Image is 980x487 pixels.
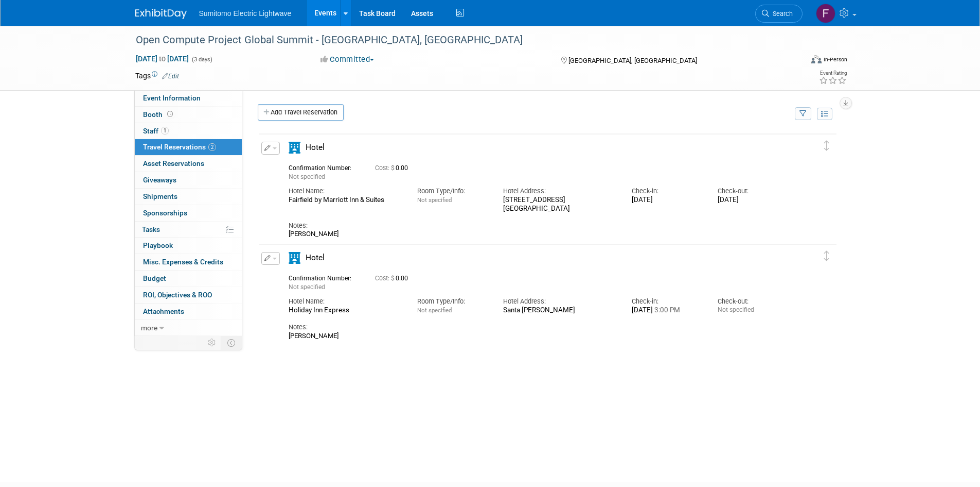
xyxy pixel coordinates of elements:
[824,141,829,151] i: Click and drag to move item
[135,205,242,221] a: Sponsorships
[375,164,412,172] span: 0.00
[135,254,242,270] a: Misc. Expenses & Credits
[143,159,204,167] span: Asset Reservations
[143,209,187,217] span: Sponsorships
[824,251,829,261] i: Click and drag to move item
[135,320,242,336] a: more
[289,161,360,172] div: Confirmation Number:
[135,156,242,172] a: Asset Reservations
[417,196,452,204] span: Not specified
[718,196,788,205] div: [DATE]
[135,304,242,320] a: Attachments
[816,4,835,23] img: Faith Byrd
[289,187,402,196] div: Hotel Name:
[289,196,402,205] div: Fairfield by Marriott Inn & Suites
[417,297,488,306] div: Room Type/Info:
[819,71,847,76] div: Event Rating
[742,54,848,69] div: Event Format
[718,187,788,196] div: Check-out:
[143,258,223,266] span: Misc. Expenses & Credits
[132,31,787,49] div: Open Compute Project Global Summit - [GEOGRAPHIC_DATA], [GEOGRAPHIC_DATA]
[208,143,216,151] span: 2
[289,306,402,315] div: Holiday Inn Express
[289,323,789,332] div: Notes:
[755,5,803,23] a: Search
[135,271,242,287] a: Budget
[161,127,169,135] span: 1
[503,297,616,306] div: Hotel Address:
[632,187,702,196] div: Check-in:
[135,107,242,123] a: Booth
[165,110,175,118] span: Booth not reserved yet
[135,90,242,106] a: Event Information
[143,291,212,299] span: ROI, Objectives & ROO
[632,196,702,205] div: [DATE]
[653,306,680,314] span: 3:00 PM
[632,306,702,315] div: [DATE]
[135,71,179,81] td: Tags
[135,172,242,188] a: Giveaways
[306,253,325,262] span: Hotel
[503,187,616,196] div: Hotel Address:
[799,111,807,117] i: Filter by Traveler
[306,143,325,152] span: Hotel
[289,272,360,282] div: Confirmation Number:
[157,55,167,63] span: to
[503,196,616,213] div: [STREET_ADDRESS] [GEOGRAPHIC_DATA]
[289,142,300,154] i: Hotel
[135,222,242,238] a: Tasks
[317,54,378,65] button: Committed
[203,336,221,349] td: Personalize Event Tab Strip
[417,187,488,196] div: Room Type/Info:
[375,164,396,172] span: Cost: $
[143,241,173,249] span: Playbook
[143,143,216,151] span: Travel Reservations
[141,324,157,332] span: more
[718,297,788,306] div: Check-out:
[135,123,242,139] a: Staff1
[375,275,412,282] span: 0.00
[162,73,179,80] a: Edit
[135,9,187,19] img: ExhibitDay
[568,57,697,64] span: [GEOGRAPHIC_DATA], [GEOGRAPHIC_DATA]
[135,54,189,63] span: [DATE] [DATE]
[143,307,184,315] span: Attachments
[289,297,402,306] div: Hotel Name:
[221,336,242,349] td: Toggle Event Tabs
[289,230,789,238] div: [PERSON_NAME]
[143,127,169,135] span: Staff
[375,275,396,282] span: Cost: $
[811,55,822,63] img: Format-Inperson.png
[191,56,212,63] span: (3 days)
[143,192,177,200] span: Shipments
[142,225,160,233] span: Tasks
[143,274,166,282] span: Budget
[143,110,175,119] span: Booth
[632,297,702,306] div: Check-in:
[135,238,242,254] a: Playbook
[135,287,242,303] a: ROI, Objectives & ROO
[769,10,793,18] span: Search
[503,306,616,315] div: Santa [PERSON_NAME]
[718,306,788,314] div: Not specified
[289,332,789,340] div: [PERSON_NAME]
[289,283,325,291] span: Not specified
[289,173,325,180] span: Not specified
[417,307,452,314] span: Not specified
[258,104,344,121] a: Add Travel Reservation
[143,176,176,184] span: Giveaways
[135,189,242,205] a: Shipments
[289,221,789,230] div: Notes:
[135,139,242,155] a: Travel Reservations2
[289,252,300,264] i: Hotel
[823,56,847,63] div: In-Person
[143,94,201,102] span: Event Information
[199,9,292,18] span: Sumitomo Electric Lightwave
